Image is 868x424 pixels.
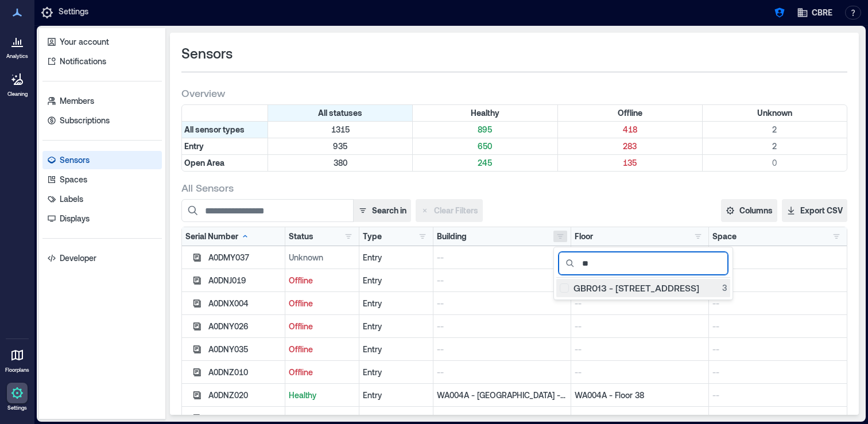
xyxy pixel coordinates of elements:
p: Your account [60,36,109,48]
div: Entry [363,275,429,286]
p: -- [712,298,843,309]
span: Overview [181,86,225,100]
div: Filter by Type: Entry & Status: Healthy [413,138,557,154]
div: Status [289,231,313,242]
div: Entry [363,321,429,332]
div: A0DNY026 [208,321,281,332]
p: Notifications [60,56,106,67]
p: -- [712,275,843,286]
a: Subscriptions [42,111,162,130]
div: Filter by Type: Entry & Status: Unknown [703,138,847,154]
div: Entry [363,252,429,263]
div: Entry [363,367,429,378]
p: 895 [415,124,555,135]
div: Entry [363,344,429,355]
div: Space [712,231,737,242]
p: -- [437,252,567,263]
div: A0DNX004 [208,298,281,309]
div: Floor [575,231,593,242]
a: Members [42,92,162,110]
p: Offline [289,321,355,332]
p: Settings [59,6,88,20]
button: Columns [721,199,777,222]
div: A0DNJ019 [208,275,281,286]
p: Spaces [60,174,87,185]
div: Filter by Status: Healthy [413,105,557,121]
p: Analytics [6,53,28,60]
div: Filter by Status: Offline [558,105,703,121]
p: Cleaning [7,91,28,98]
a: Settings [3,379,31,415]
div: A0DMY037 [208,252,281,263]
p: -- [437,298,567,309]
a: Sensors [42,151,162,169]
p: Members [60,95,94,107]
p: 2 [705,141,844,152]
div: All statuses [268,105,413,121]
div: Building [437,231,467,242]
p: 245 [415,157,555,169]
p: Offline [289,298,355,309]
div: A0DNZ020 [208,390,281,401]
p: -- [575,298,705,309]
p: -- [437,367,567,378]
p: Unknown [289,252,355,263]
span: Sensors [181,44,232,63]
a: Developer [42,249,162,267]
p: Settings [7,404,27,411]
p: -- [437,344,567,355]
div: Filter by Status: Unknown [703,105,847,121]
button: Search in [353,199,411,222]
p: Offline [289,275,355,286]
p: 380 [270,157,410,169]
p: -- [712,321,843,332]
p: -- [575,344,705,355]
div: A0DNZ010 [208,367,281,378]
p: Displays [60,213,90,224]
a: Notifications [42,52,162,71]
p: -- [712,344,843,355]
p: 135 [560,157,700,169]
a: Labels [42,190,162,208]
p: Developer [60,252,96,264]
p: 650 [415,141,555,152]
div: A0DNY035 [208,344,281,355]
p: Floorplans [5,367,29,374]
p: 418 [560,124,700,135]
div: Entry [363,390,429,401]
a: Floorplans [2,341,33,377]
p: -- [712,367,843,378]
p: -- [575,367,705,378]
div: Filter by Type: Open Area & Status: Unknown (0 sensors) [703,155,847,171]
div: Type [363,231,382,242]
button: Export CSV [782,199,847,222]
button: Clear Filters [416,199,483,222]
div: Entry [363,413,429,424]
p: Offline [289,367,355,378]
a: Spaces [42,170,162,189]
div: Filter by Type: Open Area & Status: Offline [558,155,703,171]
span: CBRE [812,7,832,18]
div: Filter by Type: Entry [182,138,268,154]
p: Subscriptions [60,115,110,126]
p: Healthy [289,390,355,401]
p: -- [712,390,843,401]
p: -- [437,275,567,286]
div: Filter by Type: Entry & Status: Offline [558,138,703,154]
p: -- [712,252,843,263]
p: 1315 [270,124,410,135]
div: A0DNZ040 [208,413,281,424]
p: TX028 - [GEOGRAPHIC_DATA] - 2100 [PERSON_NAME].., TX028 - [GEOGRAPHIC_DATA] - 2100 [PERSON_NAME] [437,413,567,424]
p: 0 [705,157,844,169]
div: Filter by Type: Open Area [182,155,268,171]
p: -- [437,321,567,332]
p: -- [575,321,705,332]
div: Filter by Type: Open Area & Status: Healthy [413,155,557,171]
a: Displays [42,209,162,228]
div: Entry [363,298,429,309]
a: Your account [42,33,162,51]
span: All Sensors [181,181,234,195]
p: TX028 - Floor 15 [575,413,705,424]
p: Labels [60,193,83,205]
a: Cleaning [3,65,32,101]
